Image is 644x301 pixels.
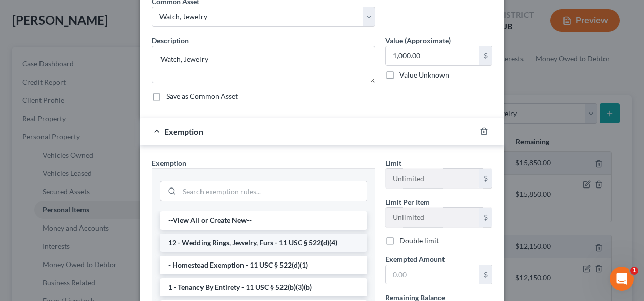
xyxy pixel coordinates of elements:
[385,197,430,207] label: Limit Per Item
[160,278,367,296] li: 1 - Tenancy By Entirety - 11 USC § 522(b)(3)(b)
[160,211,367,230] li: --View All or Create New--
[399,236,439,246] label: Double limit
[385,159,401,167] span: Limit
[385,35,451,46] label: Value (Approximate)
[479,265,492,284] div: $
[385,255,445,264] span: Exempted Amount
[160,256,367,274] li: - Homestead Exemption - 11 USC § 522(d)(1)
[386,208,479,227] input: --
[160,234,367,252] li: 12 - Wedding Rings, Jewelry, Furs - 11 USC § 522(d)(4)
[179,181,367,201] input: Search exemption rules...
[479,208,492,227] div: $
[479,46,492,65] div: $
[386,265,479,284] input: 0.00
[164,127,203,136] span: Exemption
[152,159,186,167] span: Exemption
[479,169,492,188] div: $
[386,46,479,65] input: 0.00
[630,267,638,275] span: 1
[386,169,479,188] input: --
[610,267,634,291] iframe: Intercom live chat
[166,91,238,101] label: Save as Common Asset
[152,36,189,45] span: Description
[399,70,449,80] label: Value Unknown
